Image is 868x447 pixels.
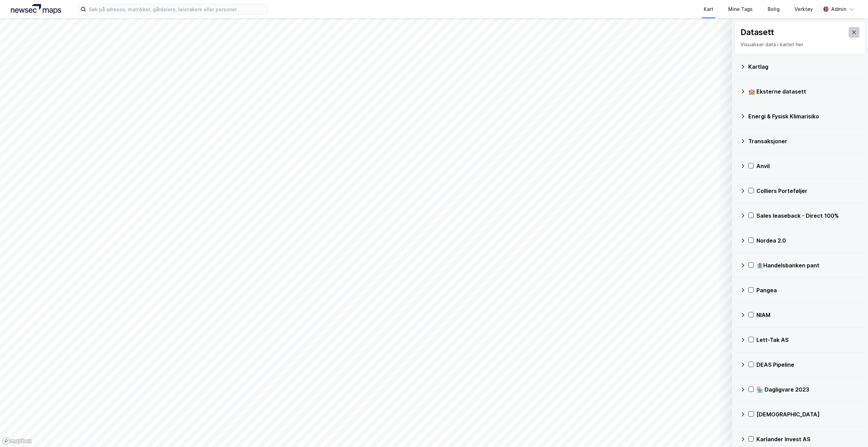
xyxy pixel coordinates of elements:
div: [DEMOGRAPHIC_DATA] [756,410,860,418]
div: Visualiser data i kartet her. [740,40,859,49]
div: Kartlag [748,63,860,71]
div: Sales leaseback - Direct 100% [756,212,860,220]
div: Energi & Fysisk Klimarisiko [748,112,860,120]
div: 🏦Handelsbanken pant [756,261,860,269]
div: Mine Tags [728,5,753,13]
input: Søk på adresse, matrikkel, gårdeiere, leietakere eller personer [86,4,268,14]
div: DEAS Pipeline [756,361,860,369]
div: Admin [831,5,846,13]
div: Karlander Invest AS [756,435,860,443]
div: Bolig [768,5,780,13]
iframe: Chat Widget [834,414,868,447]
div: Verktøy [795,5,813,13]
div: 🏪 Dagligvare 2023 [756,385,860,394]
div: Lett-Tak AS [756,336,860,344]
div: Kontrollprogram for chat [834,414,868,447]
div: NIAM [756,311,860,319]
div: Transaksjoner [748,137,860,145]
div: Datasett [740,27,774,38]
div: Kart [704,5,713,13]
img: logo.a4113a55bc3d86da70a041830d287a7e.svg [11,4,61,14]
div: Anvil [756,162,860,170]
div: Nordea 2.0 [756,236,860,245]
a: Mapbox homepage [2,437,32,445]
div: Colliers Porteføljer [756,187,860,195]
div: 🏫 Eksterne datasett [748,87,860,96]
div: Pangea [756,286,860,294]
